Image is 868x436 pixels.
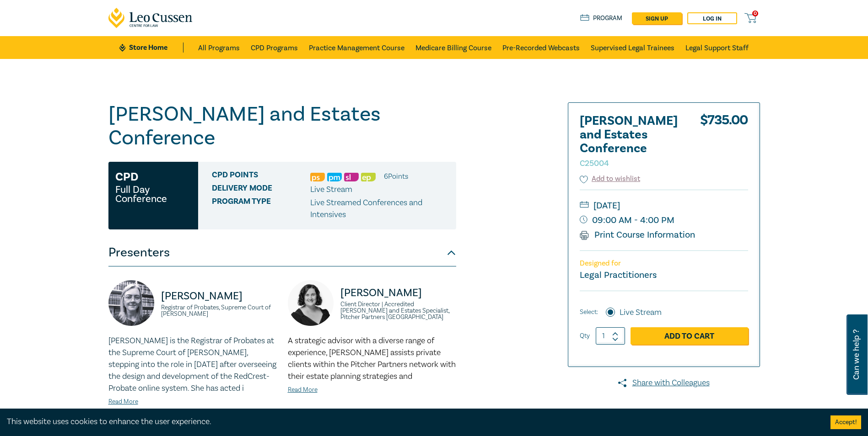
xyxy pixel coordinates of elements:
[309,36,404,59] a: Practice Management Course
[568,377,760,389] a: Share with Colleagues
[580,229,695,241] a: Print Course Information
[631,327,748,345] a: Add to Cart
[580,13,623,23] a: Program
[580,213,748,228] small: 09:00 AM - 4:00 PM
[212,184,310,196] span: Delivery Mode
[108,239,456,266] button: Presenters
[327,173,342,181] img: Practice Management & Business Skills
[620,307,662,319] label: Live Stream
[288,280,334,326] img: https://s3.ap-southeast-2.amazonaws.com/leo-cussen-store-production-content/Contacts/Anna%20Hacke...
[310,197,449,221] p: Live Streamed Conferences and Intensives
[687,12,737,24] a: Log in
[340,286,456,300] p: [PERSON_NAME]
[212,170,310,182] span: CPD Points
[580,259,748,268] p: Designed for
[591,36,674,59] a: Supervised Legal Trainees
[108,280,154,326] img: https://s3.ap-southeast-2.amazonaws.com/leo-cussen-store-production-content/Contacts/Kate%20Price...
[119,43,183,53] a: Store Home
[502,36,580,59] a: Pre-Recorded Webcasts
[580,174,641,184] button: Add to wishlist
[212,197,310,221] span: Program type
[361,173,376,181] img: Ethics & Professional Responsibility
[580,114,680,169] h2: [PERSON_NAME] and Estates Conference
[685,36,749,59] a: Legal Support Staff
[632,12,682,24] a: sign up
[251,36,298,59] a: CPD Programs
[108,398,138,406] a: Read More
[580,269,657,281] small: Legal Practitioners
[310,173,325,181] img: Professional Skills
[115,185,191,203] small: Full Day Conference
[115,169,138,185] h3: CPD
[415,36,491,59] a: Medicare Billing Course
[161,289,277,303] p: [PERSON_NAME]
[340,301,456,320] small: Client Director | Accredited [PERSON_NAME] and Estates Specialist, Pitcher Partners [GEOGRAPHIC_D...
[580,198,748,213] small: [DATE]
[161,304,277,317] small: Registrar of Probates, Supreme Court of [PERSON_NAME]
[830,415,861,429] button: Accept cookies
[700,114,748,174] div: $ 735.00
[344,173,359,181] img: Substantive Law
[198,36,240,59] a: All Programs
[108,102,456,150] h1: [PERSON_NAME] and Estates Conference
[596,327,625,345] input: 1
[384,170,408,182] li: 6 Point s
[288,386,318,394] a: Read More
[580,331,590,341] label: Qty
[7,416,817,428] div: This website uses cookies to enhance the user experience.
[852,320,861,389] span: Can we help ?
[752,11,758,16] span: 0
[580,158,609,169] small: C25004
[580,307,598,317] span: Select:
[288,335,456,382] span: A strategic advisor with a diverse range of experience, [PERSON_NAME] assists private clients wit...
[310,184,352,195] span: Live Stream
[108,335,277,394] p: [PERSON_NAME] is the Registrar of Probates at the Supreme Court of [PERSON_NAME], stepping into t...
